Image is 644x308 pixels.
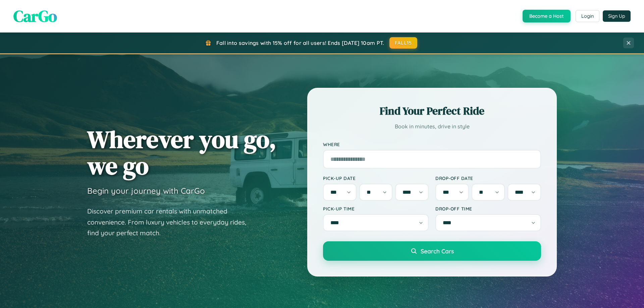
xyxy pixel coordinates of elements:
h1: Wherever you go, we go [87,126,276,179]
label: Pick-up Date [323,175,429,181]
button: Become a Host [523,10,571,22]
label: Drop-off Time [435,206,541,211]
span: CarGo [13,5,57,27]
h2: Find Your Perfect Ride [323,104,541,118]
label: Drop-off Date [435,175,541,181]
button: Sign Up [603,10,631,22]
p: Discover premium car rentals with unmatched convenience. From luxury vehicles to everyday rides, ... [87,206,255,239]
span: Fall into savings with 15% off for all users! Ends [DATE] 10am PT. [216,40,384,46]
h3: Begin your journey with CarGo [87,186,205,196]
p: Book in minutes, drive in style [323,122,541,131]
span: Search Cars [421,247,454,255]
label: Pick-up Time [323,206,429,211]
label: Where [323,141,541,147]
button: FALL15 [389,37,418,49]
button: Login [576,10,599,22]
button: Search Cars [323,241,541,261]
